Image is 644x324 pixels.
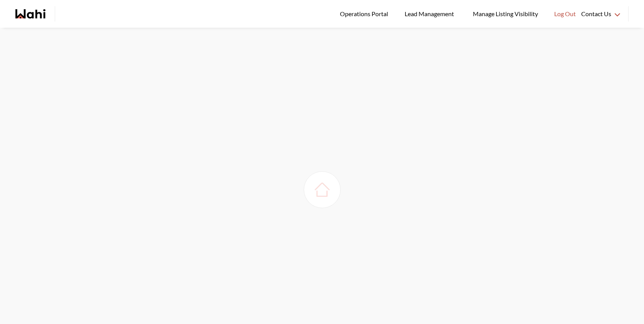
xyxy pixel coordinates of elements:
[15,9,45,18] a: Wahi homepage
[405,9,457,19] span: Lead Management
[471,9,540,19] span: Manage Listing Visibility
[554,9,576,19] span: Log Out
[340,9,391,19] span: Operations Portal
[311,179,333,200] img: loading house image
